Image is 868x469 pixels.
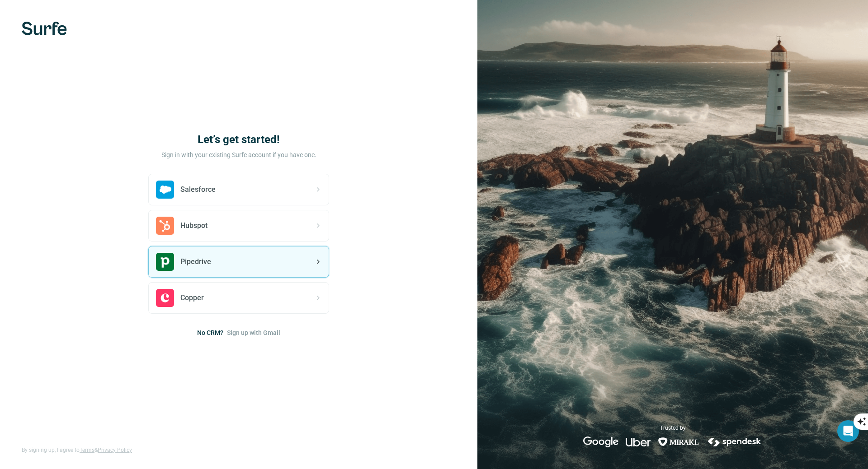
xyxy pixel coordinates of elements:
span: Salesforce [180,184,216,195]
a: Privacy Policy [98,447,132,453]
img: copper's logo [156,289,174,307]
img: uber's logo [626,436,651,447]
h1: Let’s get started! [148,132,329,147]
img: salesforce's logo [156,181,174,199]
a: Terms [80,447,94,453]
img: spendesk's logo [707,436,763,447]
span: No CRM? [197,328,223,337]
span: Copper [180,293,204,303]
img: mirakl's logo [658,436,699,447]
span: Pipedrive [180,256,211,267]
span: By signing up, I agree to & [22,446,132,454]
button: Sign up with Gmail [227,328,280,337]
p: Trusted by [660,424,686,432]
img: google's logo [583,436,618,447]
img: hubspot's logo [156,217,174,235]
div: Open Intercom Messenger [837,420,859,442]
img: Surfe's logo [22,22,67,35]
span: Hubspot [180,220,208,231]
img: pipedrive's logo [156,253,174,271]
p: Sign in with your existing Surfe account if you have one. [161,150,316,159]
